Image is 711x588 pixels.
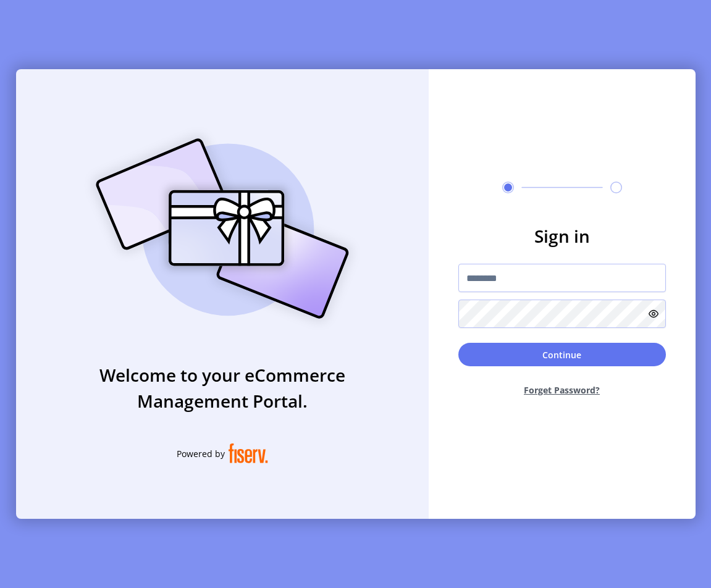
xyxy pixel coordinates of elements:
span: Powered by [177,447,225,460]
button: Continue [458,343,666,366]
button: Forget Password? [458,374,666,406]
h3: Welcome to your eCommerce Management Portal. [16,362,429,414]
img: card_Illustration.svg [77,125,368,332]
h3: Sign in [458,223,666,249]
